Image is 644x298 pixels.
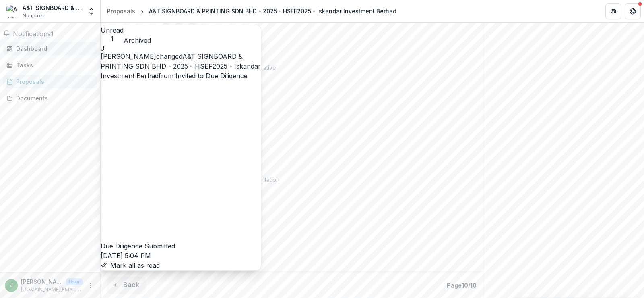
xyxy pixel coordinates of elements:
img: A&T SIGNBOARD & PRINTING SDN BHD [6,5,19,18]
div: Tasks [16,61,91,69]
button: Notifications1 [3,29,54,39]
a: Proposals [104,5,138,17]
s: Invited to Due Diligence [175,72,248,80]
button: Unread [101,25,124,43]
a: Documents [3,92,97,105]
p: Page 10 / 10 [447,281,477,290]
p: User [66,278,83,285]
button: More [86,281,95,290]
button: Back [107,277,146,293]
span: 1 [51,30,54,38]
p: changed from [101,52,261,251]
a: Proposals [3,75,97,88]
div: James [10,283,13,288]
button: Open entity switcher [86,3,97,19]
div: James [101,45,261,52]
p: [DOMAIN_NAME][EMAIL_ADDRESS][DOMAIN_NAME] [21,286,83,293]
button: Get Help [625,3,641,19]
div: A&T SIGNBOARD & PRINTING SDN BHD - 2025 - HSEF2025 - Iskandar Investment Berhad [149,7,396,15]
button: Archived [124,35,151,45]
span: Due Diligence Submitted [101,242,175,250]
span: [PERSON_NAME] [101,52,156,60]
button: Mark all as read [101,260,160,270]
a: Dashboard [3,42,97,55]
p: [PERSON_NAME] [21,277,63,286]
div: Proposals [107,7,135,15]
span: 1 [101,35,124,43]
div: Documents [16,94,91,102]
div: Compulsory for Sdn Bhd/Bhd/Cooperative [163,64,421,74]
p: [DATE] 5:04 PM [101,251,261,260]
a: A&T SIGNBOARD & PRINTING SDN BHD - 2025 - HSEF2025 - Iskandar Investment Berhad [101,52,261,80]
span: Nonprofit [23,12,45,19]
button: Partners [605,3,621,19]
a: Tasks [3,58,97,72]
div: - Updated pitch deck, if any - Others relevant supporting documentation [163,169,421,186]
div: A&T SIGNBOARD & PRINTING SDN BHD [23,4,83,12]
div: Proposals [16,77,91,86]
span: Notifications [13,30,51,38]
div: Dashboard [16,44,91,53]
nav: breadcrumb [104,5,400,17]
